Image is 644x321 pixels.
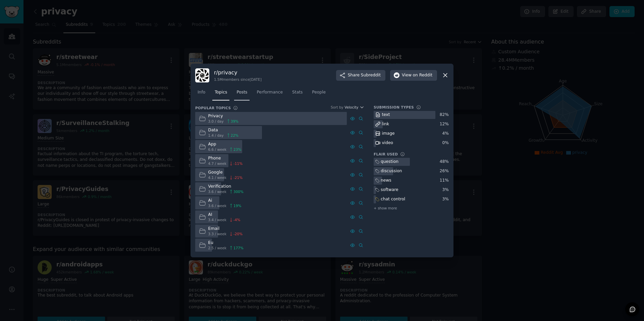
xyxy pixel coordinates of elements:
[208,198,241,204] div: Ai
[198,89,205,95] span: Info
[361,72,381,78] span: Subreddit
[413,72,432,78] span: on Reddit
[195,68,209,82] img: privacy
[233,246,244,250] span: 177 %
[208,217,227,222] span: 3.4 / week
[195,106,231,110] h3: Popular Topics
[233,161,243,166] span: -11 %
[233,189,244,194] span: 300 %
[208,232,227,236] span: 3.3 / week
[442,140,449,146] div: 0 %
[440,112,449,118] div: 82 %
[208,141,241,147] div: App
[208,184,244,190] div: Verification
[442,196,449,202] div: 3 %
[257,89,283,95] span: Performance
[236,89,247,95] span: Posts
[344,105,364,110] button: Velocity
[348,72,381,78] span: Share
[233,147,241,152] span: 23 %
[208,161,227,166] span: 4.7 / week
[233,175,243,180] span: -21 %
[382,140,393,146] div: video
[233,203,241,208] span: 19 %
[440,178,449,184] div: 11 %
[233,232,243,236] span: -20 %
[381,196,405,202] div: chat control
[382,131,395,137] div: image
[208,203,227,208] span: 3.6 / week
[381,168,402,174] div: discussion
[233,217,240,222] span: -4 %
[292,89,303,95] span: Stats
[215,89,227,95] span: Topics
[208,147,227,152] span: 6.6 / week
[208,170,243,176] div: Google
[208,133,224,138] span: 1.4 / day
[381,159,398,165] div: question
[382,121,389,127] div: link
[331,105,343,110] div: Sort by
[442,187,449,193] div: 3 %
[374,105,414,110] h3: Submission Types
[195,87,208,101] a: Info
[208,175,227,180] span: 4.1 / week
[214,69,262,76] h3: r/ privacy
[234,87,250,101] a: Posts
[390,70,437,81] button: Viewon Reddit
[440,159,449,165] div: 48 %
[402,72,432,78] span: View
[208,212,240,218] div: AI
[212,87,229,101] a: Topics
[214,77,262,82] div: 1.5M members since [DATE]
[208,240,244,246] div: Eu
[442,131,449,137] div: 4 %
[208,155,243,162] div: Phone
[312,89,326,95] span: People
[382,112,390,118] div: text
[290,87,305,101] a: Stats
[310,87,328,101] a: People
[208,246,227,250] span: 2.5 / week
[440,121,449,127] div: 12 %
[440,168,449,174] div: 26 %
[374,152,398,156] h3: Flair Used
[254,87,285,101] a: Performance
[231,133,238,138] span: 22 %
[374,206,397,210] span: + show more
[208,113,239,119] div: Privacy
[208,119,224,124] span: 3.0 / day
[208,226,243,232] div: Email
[381,187,398,193] div: software
[231,119,238,124] span: 39 %
[208,127,239,133] div: Data
[381,178,391,184] div: news
[208,189,227,194] span: 3.6 / week
[344,105,358,110] span: Velocity
[336,70,385,81] button: ShareSubreddit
